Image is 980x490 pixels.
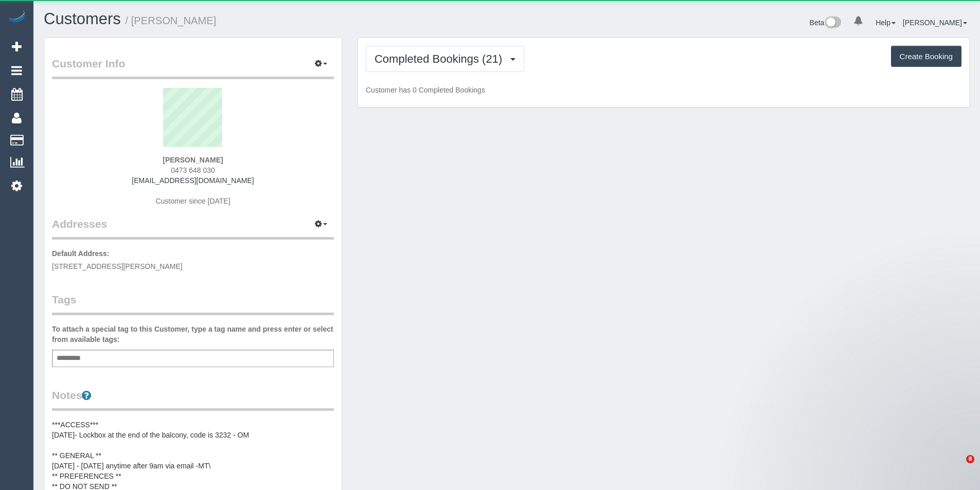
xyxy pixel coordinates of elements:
[366,46,524,72] button: Completed Bookings (21)
[966,455,974,463] span: 8
[903,19,967,27] a: [PERSON_NAME]
[126,15,217,26] small: / [PERSON_NAME]
[945,455,970,480] iframe: Intercom live chat
[876,19,896,27] a: Help
[891,46,961,67] button: Create Booking
[375,52,507,65] span: Completed Bookings (21)
[824,16,841,30] img: New interface
[6,10,27,25] img: Automaid Logo
[52,324,334,344] label: To attach a special tag to this Customer, type a tag name and press enter or select from availabl...
[52,292,334,315] legend: Tags
[171,166,215,174] span: 0473 648 030
[52,262,183,270] span: [STREET_ADDRESS][PERSON_NAME]
[132,176,254,185] a: [EMAIL_ADDRESS][DOMAIN_NAME]
[44,10,121,28] a: Customers
[810,19,842,27] a: Beta
[52,56,334,79] legend: Customer Info
[163,156,223,164] strong: [PERSON_NAME]
[366,85,961,95] p: Customer has 0 Completed Bookings
[52,248,110,259] label: Default Address:
[155,197,230,205] span: Customer since [DATE]
[52,388,334,411] legend: Notes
